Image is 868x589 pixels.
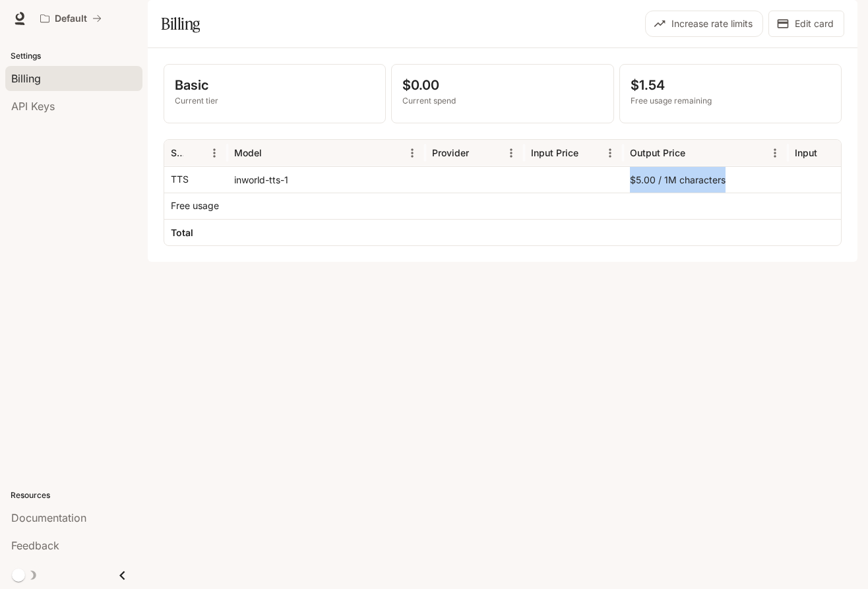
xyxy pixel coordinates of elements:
[645,11,763,37] button: Increase rate limits
[470,143,490,163] button: Sort
[795,147,817,158] div: Input
[171,173,189,186] p: TTS
[185,143,204,163] button: Sort
[34,5,108,32] button: All workspaces
[55,13,87,24] p: Default
[402,75,602,95] p: $0.00
[631,95,830,107] p: Free usage remaining
[204,143,224,163] button: Menu
[687,143,706,163] button: Sort
[161,11,200,37] h1: Billing
[819,143,838,163] button: Sort
[631,75,830,95] p: $1.54
[768,11,844,37] button: Edit card
[580,143,600,163] button: Sort
[501,143,521,163] button: Menu
[171,147,183,158] div: Service
[171,199,219,212] p: Free usage
[531,147,578,158] div: Input Price
[171,226,193,239] h6: Total
[175,75,375,95] p: Basic
[234,147,262,158] div: Model
[228,166,425,193] div: inworld-tts-1
[402,95,602,107] p: Current spend
[600,143,620,163] button: Menu
[432,147,469,158] div: Provider
[765,143,785,163] button: Menu
[402,143,422,163] button: Menu
[175,95,375,107] p: Current tier
[263,143,283,163] button: Sort
[623,166,788,193] div: $5.00 / 1M characters
[630,147,685,158] div: Output Price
